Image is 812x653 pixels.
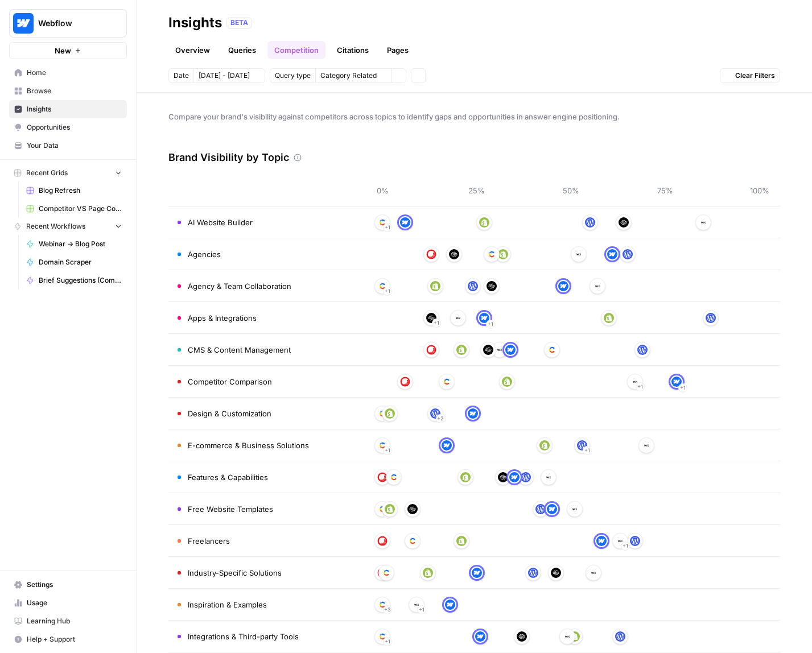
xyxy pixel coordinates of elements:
[315,68,391,83] button: Category Related
[535,504,546,514] img: 22xsrp1vvxnaoilgdb3s3rw3scik
[577,440,587,451] img: 22xsrp1vvxnaoilgdb3s3rw3scik
[604,313,614,323] img: wrtrwb713zz0l631c70900pxqvqh
[377,600,388,610] img: 2ud796hvc3gw7qwjscn75txc5abr
[498,249,508,259] img: wrtrwb713zz0l631c70900pxqvqh
[9,137,127,155] a: Your Data
[188,472,268,483] span: Features & Capabilities
[445,600,455,610] img: a1pu3e9a4sjoov2n4mw66knzy8l8
[13,13,34,34] img: Webflow Logo
[400,217,410,228] img: a1pu3e9a4sjoov2n4mw66knzy8l8
[472,568,482,578] img: a1pu3e9a4sjoov2n4mw66knzy8l8
[188,631,299,642] span: Integrations & Third-party Tools
[596,536,607,546] img: a1pu3e9a4sjoov2n4mw66knzy8l8
[385,222,390,233] span: + 1
[385,286,390,297] span: + 1
[330,41,376,59] a: Citations
[168,111,780,122] span: Compare your brand's visibility against competitors across topics to identify gaps and opportunit...
[574,249,584,259] img: i4x52ilb2nzb0yhdjpwfqj6p8htt
[488,319,493,330] span: + 1
[27,86,122,96] span: Browse
[528,568,538,578] img: 22xsrp1vvxnaoilgdb3s3rw3scik
[188,599,267,610] span: Inspiration & Examples
[377,536,388,546] img: nkwbr8leobsn7sltvelb09papgu0
[9,64,127,82] a: Home
[698,217,708,228] img: i4x52ilb2nzb0yhdjpwfqj6p8htt
[188,280,291,292] span: Agency & Team Collaboration
[385,408,395,419] img: wrtrwb713zz0l631c70900pxqvqh
[560,185,583,196] span: 50%
[468,408,478,419] img: a1pu3e9a4sjoov2n4mw66knzy8l8
[456,536,467,546] img: wrtrwb713zz0l631c70900pxqvqh
[456,345,467,355] img: wrtrwb713zz0l631c70900pxqvqh
[475,631,485,642] img: a1pu3e9a4sjoov2n4mw66knzy8l8
[570,504,580,514] img: i4x52ilb2nzb0yhdjpwfqj6p8htt
[619,217,629,228] img: onsbemoa9sjln5gpq3z6gl4wfdvr
[423,568,433,578] img: wrtrwb713zz0l631c70900pxqvqh
[380,41,415,59] a: Pages
[385,504,395,514] img: wrtrwb713zz0l631c70900pxqvqh
[9,118,127,137] a: Opportunities
[641,440,652,451] img: i4x52ilb2nzb0yhdjpwfqj6p8htt
[377,472,388,482] img: nkwbr8leobsn7sltvelb09papgu0
[562,631,572,642] img: i4x52ilb2nzb0yhdjpwfqj6p8htt
[371,185,394,196] span: 0%
[39,275,122,286] span: Brief Suggestions (Competitive Gap Analysis)
[199,71,250,81] span: [DATE] - [DATE]
[188,408,271,419] span: Design & Customization
[588,568,599,578] img: i4x52ilb2nzb0yhdjpwfqj6p8htt
[385,445,390,456] span: + 1
[377,408,388,419] img: 2ud796hvc3gw7qwjscn75txc5abr
[748,185,771,196] span: 100%
[411,600,422,610] img: i4x52ilb2nzb0yhdjpwfqj6p8htt
[615,536,625,546] img: i4x52ilb2nzb0yhdjpwfqj6p8htt
[502,377,512,387] img: wrtrwb713zz0l631c70900pxqvqh
[9,218,127,235] button: Recent Workflows
[21,181,127,200] a: Blog Refresh
[275,71,311,81] span: Query type
[193,68,265,83] button: [DATE] - [DATE]
[389,472,399,482] img: 2ud796hvc3gw7qwjscn75txc5abr
[592,281,603,291] img: i4x52ilb2nzb0yhdjpwfqj6p8htt
[547,504,557,514] img: a1pu3e9a4sjoov2n4mw66knzy8l8
[680,382,686,394] span: + 1
[377,504,388,514] img: 2ud796hvc3gw7qwjscn75txc5abr
[585,217,595,228] img: 22xsrp1vvxnaoilgdb3s3rw3scik
[9,576,127,594] a: Settings
[637,381,643,392] span: + 1
[521,472,531,482] img: 22xsrp1vvxnaoilgdb3s3rw3scik
[188,217,253,228] span: AI Website Builder
[539,440,550,451] img: wrtrwb713zz0l631c70900pxqvqh
[21,235,127,253] a: Webinar -> Blog Post
[174,71,189,81] span: Date
[426,249,436,259] img: nkwbr8leobsn7sltvelb09papgu0
[188,567,282,578] span: Industry-Specific Solutions
[720,68,780,83] button: Clear Filters
[465,185,488,196] span: 25%
[630,536,640,546] img: 22xsrp1vvxnaoilgdb3s3rw3scik
[377,631,388,642] img: 2ud796hvc3gw7qwjscn75txc5abr
[400,377,410,387] img: nkwbr8leobsn7sltvelb09papgu0
[9,594,127,612] a: Usage
[384,604,391,615] span: + 3
[27,616,122,626] span: Learning Hub
[637,345,648,355] img: 22xsrp1vvxnaoilgdb3s3rw3scik
[27,68,122,78] span: Home
[168,41,217,59] a: Overview
[320,71,377,81] span: Category Related
[9,100,127,118] a: Insights
[407,504,418,514] img: onsbemoa9sjln5gpq3z6gl4wfdvr
[38,18,107,29] span: Webflow
[430,281,440,291] img: wrtrwb713zz0l631c70900pxqvqh
[27,598,122,608] span: Usage
[551,568,561,578] img: onsbemoa9sjln5gpq3z6gl4wfdvr
[706,313,716,323] img: 22xsrp1vvxnaoilgdb3s3rw3scik
[9,9,127,38] button: Workspace: Webflow
[188,535,230,547] span: Freelancers
[437,413,444,424] span: + 2
[449,249,459,259] img: onsbemoa9sjln5gpq3z6gl4wfdvr
[517,631,527,642] img: onsbemoa9sjln5gpq3z6gl4wfdvr
[188,249,221,260] span: Agencies
[26,168,68,178] span: Recent Grids
[505,345,516,355] img: a1pu3e9a4sjoov2n4mw66knzy8l8
[377,217,388,228] img: 2ud796hvc3gw7qwjscn75txc5abr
